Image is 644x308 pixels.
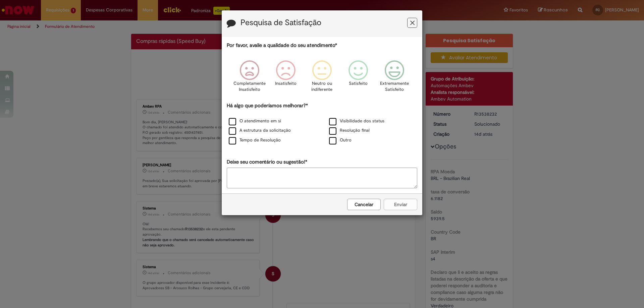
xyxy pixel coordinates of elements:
[349,80,368,87] p: Satisfeito
[233,80,266,93] p: Completamente Insatisfeito
[377,55,412,101] div: Extremamente Satisfeito
[310,80,334,93] p: Neutro ou indiferente
[341,55,375,101] div: Satisfeito
[240,18,321,27] label: Pesquisa de Satisfação
[227,159,307,166] label: Deixe seu comentário ou sugestão!*
[329,127,370,134] label: Resolução final
[329,118,384,124] label: Visibilidade dos status
[275,80,297,87] p: Insatisfeito
[347,199,381,210] button: Cancelar
[380,80,409,93] p: Extremamente Satisfeito
[269,55,303,101] div: Insatisfeito
[229,137,281,143] label: Tempo de Resolução
[227,42,337,49] label: Por favor, avalie a qualidade do seu atendimento*
[329,137,352,143] label: Outro
[229,127,291,134] label: A estrutura da solicitação
[227,102,417,145] div: Há algo que poderíamos melhorar?*
[232,55,266,101] div: Completamente Insatisfeito
[305,55,339,101] div: Neutro ou indiferente
[229,118,281,124] label: O atendimento em si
